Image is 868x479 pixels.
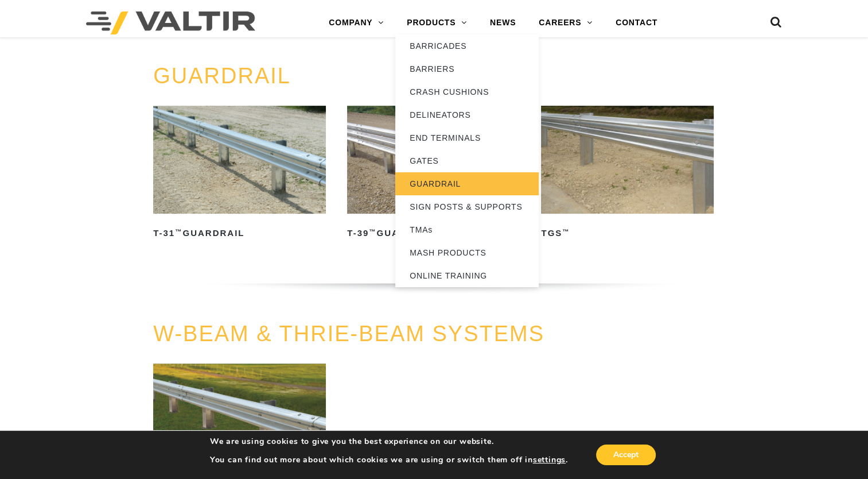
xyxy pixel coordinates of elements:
a: GATES [395,149,539,172]
a: PRODUCTS [395,11,478,34]
a: DELINEATORS [395,103,539,126]
h2: TGS [541,224,714,242]
a: CAREERS [527,11,604,34]
a: TGS™ [541,106,714,242]
a: T-39™Guardrail [347,106,520,242]
a: T-31™Guardrail [153,106,326,242]
a: GUARDRAIL [153,64,291,88]
a: CONTACT [604,11,669,34]
img: Valtir [86,11,255,34]
a: GUARDRAIL [395,172,539,195]
sup: ™ [369,228,376,235]
a: BARRIERS [395,57,539,80]
a: MASH PRODUCTS [395,241,539,264]
p: We are using cookies to give you the best experience on our website. [210,436,568,447]
a: COMPANY [317,11,395,34]
sup: ™ [562,228,570,235]
h2: T-39 Guardrail [347,224,520,242]
button: settings [533,455,566,465]
a: ONLINE TRAINING [395,264,539,287]
a: NEWS [478,11,527,34]
sup: ™ [175,228,182,235]
a: SIGN POSTS & SUPPORTS [395,195,539,218]
a: CRASH CUSHIONS [395,80,539,103]
a: TMAs [395,218,539,241]
a: BARRICADES [395,34,539,57]
button: Accept [596,445,656,465]
a: END TERMINALS [395,126,539,149]
p: You can find out more about which cookies we are using or switch them off in . [210,455,568,465]
a: W-BEAM & THRIE-BEAM SYSTEMS [153,322,544,346]
h2: T-31 Guardrail [153,224,326,242]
